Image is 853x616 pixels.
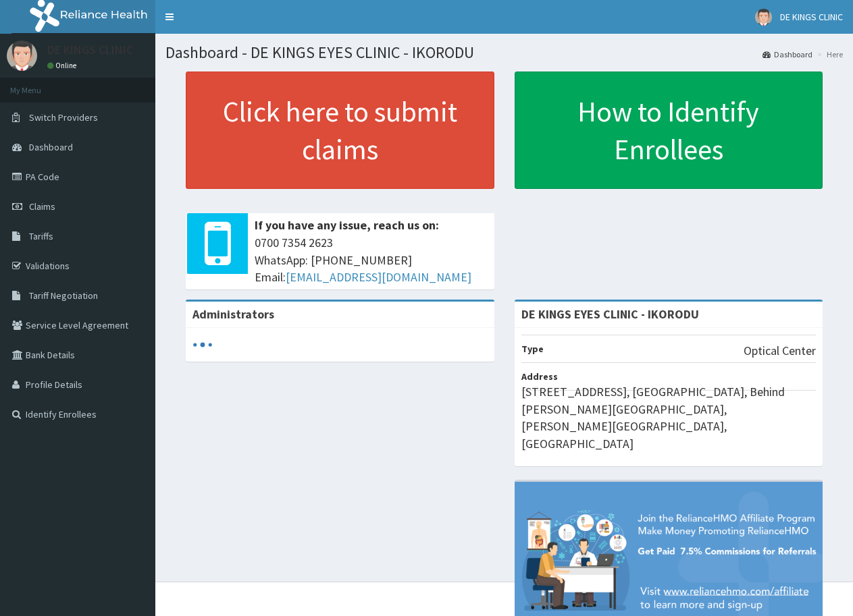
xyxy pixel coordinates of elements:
span: DE KINGS CLINIC [780,11,843,23]
b: Address [521,370,558,383]
a: Click here to submit claims [186,72,494,189]
img: User Image [7,40,37,71]
b: If you have any issue, reach us on: [255,217,439,233]
img: User Image [755,9,772,26]
li: Here [814,49,843,60]
a: How to Identify Enrollees [515,72,823,189]
p: [STREET_ADDRESS], [GEOGRAPHIC_DATA], Behind [PERSON_NAME][GEOGRAPHIC_DATA], [PERSON_NAME][GEOGRAP... [521,383,817,453]
span: 0700 7354 2623 WhatsApp: [PHONE_NUMBER] Email: [255,234,488,286]
svg: audio-loading [192,335,213,355]
b: Type [521,343,544,355]
span: Dashboard [29,141,73,153]
h1: Dashboard - DE KINGS EYES CLINIC - IKORODU [165,44,843,61]
p: Optical Center [744,342,816,360]
a: Online [47,61,80,70]
a: Dashboard [762,49,812,60]
strong: DE KINGS EYES CLINIC - IKORODU [521,306,699,322]
span: Tariffs [29,230,53,242]
p: DE KINGS CLINIC [47,44,133,56]
b: Administrators [192,306,274,322]
span: Tariff Negotiation [29,289,98,302]
span: Switch Providers [29,111,98,123]
a: [EMAIL_ADDRESS][DOMAIN_NAME] [286,269,471,285]
span: Claims [29,200,55,213]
